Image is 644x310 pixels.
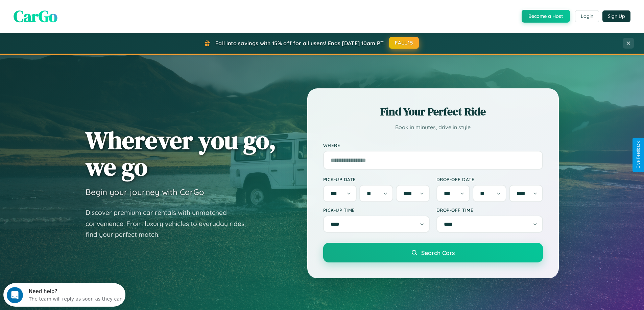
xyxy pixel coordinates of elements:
[323,122,543,132] p: Book in minutes, drive in style
[436,176,543,182] label: Drop-off Date
[323,243,543,262] button: Search Cars
[25,11,119,18] div: The team will reply as soon as they can
[389,37,419,49] button: FALL15
[86,207,255,240] p: Discover premium car rentals with unmatched convenience. From luxury vehicles to everyday rides, ...
[25,6,119,11] div: Need help?
[215,40,385,47] span: Fall into savings with 15% off for all users! Ends [DATE] 10am PT.
[421,249,455,256] span: Search Cars
[323,176,430,182] label: Pick-up Date
[636,141,641,169] div: Give Feedback
[3,3,126,21] div: Open Intercom Messenger
[323,142,543,148] label: Where
[522,10,570,23] button: Become a Host
[323,104,543,119] h2: Find Your Perfect Ride
[323,207,430,213] label: Pick-up Time
[436,207,543,213] label: Drop-off Time
[7,287,23,303] iframe: Intercom live chat
[602,10,630,22] button: Sign Up
[86,127,276,180] h1: Wherever you go, we go
[3,283,125,307] iframe: Intercom live chat discovery launcher
[14,5,57,27] span: CarGo
[86,187,204,197] h3: Begin your journey with CarGo
[575,10,599,22] button: Login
